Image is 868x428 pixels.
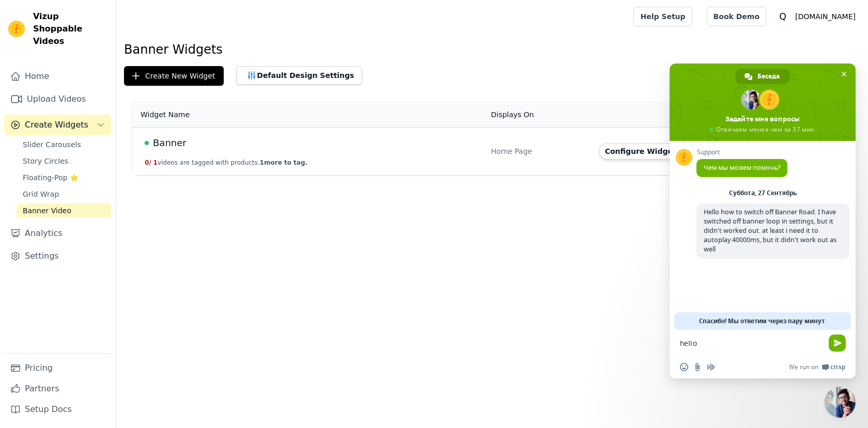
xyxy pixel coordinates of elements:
[839,69,849,80] span: Закрыть чат
[735,69,790,84] div: Беседа
[789,363,818,371] span: We run on
[680,363,688,371] span: Вставить emoji
[791,7,860,26] p: [DOMAIN_NAME]
[124,41,860,58] h1: Banner Widgets
[25,119,88,131] span: Create Widgets
[17,203,111,218] a: Banner Video
[17,170,111,185] a: Floating-Pop ⭐
[774,7,860,26] button: Q [DOMAIN_NAME]
[707,363,715,371] span: Запись аудиосообщения
[779,11,786,22] text: Q
[23,205,71,216] span: Banner Video
[8,21,25,37] img: Vizup
[704,163,780,172] span: Чем мы можем помочь?
[145,141,149,145] span: Live Published
[4,66,111,87] a: Home
[4,246,111,266] a: Settings
[33,10,107,47] span: Vizup Shoppable Videos
[4,399,111,420] a: Setup Docs
[17,187,111,201] a: Grid Wrap
[830,363,845,371] span: Crisp
[23,156,68,166] span: Story Circles
[124,66,224,86] button: Create New Widget
[699,312,826,330] span: Спасибо! Мы ответим через пару минут.
[599,143,683,160] button: Configure Widget
[4,115,111,135] button: Create Widgets
[704,208,836,253] span: Hello how to switch off Banner Road. I have switched off banner loop in settings, but it didn't w...
[23,189,59,199] span: Grid Wrap
[132,102,485,128] th: Widget Name
[23,172,79,183] span: Floating-Pop ⭐
[4,89,111,109] a: Upload Videos
[236,66,362,85] button: Default Design Settings
[829,335,846,352] span: Отправить
[729,190,797,196] div: Суббота, 27 Сентябрь
[17,154,111,168] a: Story Circles
[153,159,158,166] span: 1
[680,339,823,348] textarea: Отправьте сообщение...
[491,146,586,156] div: Home Page
[789,363,845,371] a: We run onCrisp
[260,159,307,166] span: 1 more to tag.
[693,363,702,371] span: Отправить файл
[4,378,111,399] a: Partners
[153,136,187,150] span: Banner
[707,7,766,26] a: Book Demo
[633,7,692,26] a: Help Setup
[145,159,151,166] span: 0 /
[825,387,856,418] div: Закрыть чат
[485,102,592,128] th: Displays On
[145,158,307,167] button: 0/ 1videos are tagged with products.1more to tag.
[23,139,81,150] span: Slider Carousels
[4,223,111,244] a: Analytics
[17,137,111,152] a: Slider Carousels
[696,149,787,156] span: Support
[757,69,780,84] span: Беседа
[4,358,111,378] a: Pricing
